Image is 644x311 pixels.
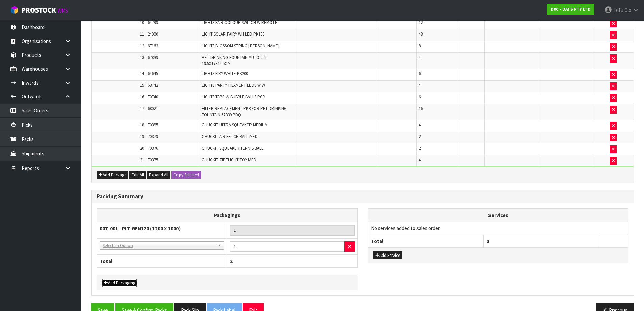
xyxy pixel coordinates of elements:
span: 2 [419,134,421,139]
span: LIGHTS FIRY WHITE PK200 [202,71,248,76]
th: Total [368,235,484,247]
span: 19 [140,134,144,139]
span: Fetu [613,7,623,13]
span: 15 [140,82,144,88]
span: 16 [419,106,423,111]
span: 21 [140,157,144,163]
span: 4 [419,54,421,60]
span: 68742 [148,82,158,88]
span: 70740 [148,94,158,100]
button: Add Packaging [102,279,137,287]
span: 11 [140,31,144,37]
span: LIGHTS BLOSSOM STRING [PERSON_NAME] [202,43,279,49]
span: 6 [419,71,421,76]
button: Add Package [97,171,128,179]
span: CHUCKIT ZIPFLIGHT TOY MED [202,157,256,163]
span: 64645 [148,71,158,76]
span: Expand All [149,172,168,178]
span: 12 [419,20,423,25]
th: Services [368,209,628,222]
th: Total [97,255,227,268]
span: ProStock [22,6,56,15]
a: D00 - DATS PTY LTD [547,4,594,15]
span: FILTER REPLACEMENT PK3 FOR PET DRINKING FOUNTAIN 67839 PDQ [202,106,287,117]
button: Add Service [373,251,402,260]
span: 2 [230,258,233,264]
span: 67163 [148,43,158,49]
strong: D00 - DATS PTY LTD [551,6,591,12]
strong: 007-001 - PLT GEN120 (1200 X 1000) [100,225,181,232]
span: Olo [624,7,631,13]
span: 70376 [148,145,158,151]
span: 6 [419,94,421,100]
h3: Packing Summary [97,193,628,200]
span: 18 [140,122,144,128]
span: CHUCKIT SQUEAKER TENNIS BALL [202,145,263,151]
span: 2 [419,145,421,151]
span: 13 [140,54,144,60]
td: No services added to sales order. [368,222,628,235]
span: 4 [419,122,421,128]
span: 4 [419,82,421,88]
span: 70385 [148,122,158,128]
span: LIGHTS TAPE W BUBBLE BALLS RGB [202,94,265,100]
span: PET DRINKING FOUNTAIN AUTO 2.6L 19.5X17X14.5CM [202,54,267,66]
span: Select an Option [103,242,215,250]
span: 24900 [148,31,158,37]
span: 14 [140,71,144,76]
span: 4 [419,157,421,163]
span: 67839 [148,54,158,60]
span: 12 [140,43,144,49]
span: 64799 [148,20,158,25]
span: 68021 [148,106,158,111]
span: CHUCKIT AIR FETCH BALL MED [202,134,258,139]
span: 20 [140,145,144,151]
span: 0 [486,238,489,244]
span: LIGHTS PARTY FILAMENT LEDS W.W [202,82,265,88]
span: LIGHT SOLAR FAIRY WH LED PK100 [202,31,264,37]
span: 10 [140,20,144,25]
span: 16 [140,94,144,100]
small: WMS [57,7,68,14]
button: Expand All [147,171,170,179]
span: 70379 [148,134,158,139]
span: 8 [419,43,421,49]
span: LIGHTS FAIR COLOUR SWITCH W REMOTE [202,20,277,25]
th: Packagings [97,209,358,222]
span: 17 [140,106,144,111]
img: cube-alt.png [10,6,19,14]
span: 70375 [148,157,158,163]
span: 48 [419,31,423,37]
button: Copy Selected [171,171,201,179]
span: CHUCKIT ULTRA SQUEAKER MEDIUM [202,122,268,128]
button: Edit All [129,171,146,179]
